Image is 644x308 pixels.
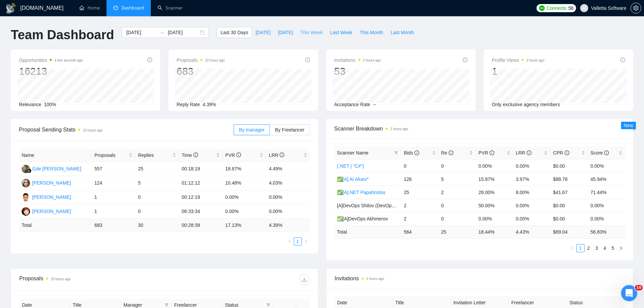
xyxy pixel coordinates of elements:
li: 1 [294,237,302,245]
td: 1 [92,190,135,205]
img: gigradar-bm.png [27,168,31,173]
a: 1 [577,244,584,252]
td: 126 [401,172,438,186]
span: Last Month [390,29,414,36]
a: (.NET | "C#") [337,163,364,169]
button: This Month [356,27,387,38]
time: 10 hours ago [205,58,225,62]
td: $0.00 [550,212,588,225]
span: info-circle [280,152,284,157]
span: info-circle [449,150,453,155]
span: Connects: [547,4,567,12]
span: info-circle [463,57,468,62]
td: 01:12:12 [179,176,222,190]
a: ✅[A].NET Papahristos [337,190,386,195]
span: 56 [568,4,573,12]
td: Total [334,225,401,238]
span: LRR [269,152,284,158]
input: End date [168,29,198,36]
span: Bids [404,150,419,156]
span: left [288,239,292,243]
button: [DATE] [274,27,296,38]
span: Acceptance Rate [334,102,371,107]
td: 00:18:19 [179,162,222,176]
li: 4 [601,244,609,252]
td: 1 [92,205,135,219]
time: 2 hours ago [363,58,381,62]
td: 0.00% [513,212,550,225]
td: 4.39 % [266,219,310,232]
li: 1 [576,244,585,252]
span: ✅[A]DevOps Akhmerov [337,216,388,221]
div: 683 [176,65,225,78]
span: Invitations [334,56,381,64]
span: user [582,6,587,10]
span: swap-right [160,30,165,35]
span: info-circle [604,150,609,155]
li: Previous Page [286,237,294,245]
th: Proposals [92,149,135,162]
img: upwork-logo.png [539,5,545,11]
td: 0.00% [266,205,310,219]
td: 17.13 % [222,219,266,232]
td: 56.83 % [588,225,625,238]
td: 28.00% [476,186,513,199]
div: [PERSON_NAME] [32,179,71,187]
a: 3 [593,244,600,252]
td: 2 [401,212,438,225]
a: VS[PERSON_NAME] [22,180,71,185]
span: filter [266,303,270,307]
td: 2 [401,199,438,212]
td: 45.94% [588,172,625,186]
span: info-circle [236,152,241,157]
button: Last Month [387,27,418,38]
span: Profile Views [492,56,545,64]
div: 16213 [19,65,83,78]
td: 564 [401,225,438,238]
li: Next Page [302,237,310,245]
td: 0.00% [513,159,550,172]
time: 2 hours ago [366,277,384,281]
li: Previous Page [568,244,576,252]
span: left [570,246,574,250]
a: GKGde [PERSON_NAME] [22,166,81,171]
img: DC [22,193,30,202]
span: CPR [553,150,569,156]
td: 0.00% [476,212,513,225]
span: dashboard [113,5,118,10]
span: Time [182,152,198,158]
button: Last Week [326,27,356,38]
time: 2 hours ago [526,58,544,62]
span: 10 [635,285,643,290]
button: left [568,244,576,252]
td: 25 [135,162,179,176]
div: [PERSON_NAME] [32,208,71,215]
div: [PERSON_NAME] [32,193,71,201]
span: filter [394,151,398,155]
img: OA [22,207,30,216]
td: 71.44% [588,186,625,199]
span: Dashboard [121,5,144,11]
span: Scanner Breakdown [334,124,625,133]
td: 15.87% [476,172,513,186]
a: 1 [294,238,302,245]
td: 25 [438,225,476,238]
button: setting [630,3,641,14]
td: 0.00% [476,159,513,172]
td: 0.00% [222,190,266,205]
span: Last Week [330,29,352,36]
a: 4 [601,244,609,252]
span: PVR [225,152,241,158]
span: Invitations [335,274,625,283]
td: 06:33:34 [179,205,222,219]
button: left [286,237,294,245]
a: searchScanner [158,5,183,11]
span: This Month [360,29,383,36]
span: LRR [516,150,531,156]
span: PVR [478,150,494,156]
img: GK [22,165,30,173]
td: 0.00% [588,199,625,212]
td: $ 69.04 [550,225,588,238]
li: 3 [593,244,601,252]
td: 0 [401,159,438,172]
